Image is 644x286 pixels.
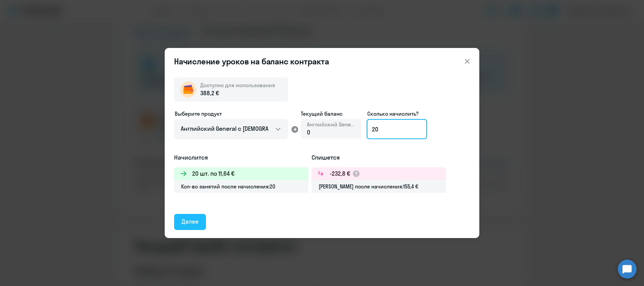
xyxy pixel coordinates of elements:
span: Сколько начислить? [367,110,419,117]
h5: Начислится [174,153,308,162]
span: Английский General [307,121,355,128]
header: Начисление уроков на баланс контракта [165,56,479,67]
span: Текущий баланс [301,110,361,118]
h3: -232,8 € [330,169,350,178]
img: wallet-circle.png [180,81,196,98]
span: Выберите продукт [175,110,222,117]
h3: 20 шт. по 11,64 € [192,169,234,178]
div: [PERSON_NAME] после начисления: 155,4 € [312,180,446,193]
button: Далее [174,214,206,230]
div: Кол-во занятий после начисления: 20 [174,180,308,193]
span: 0 [307,128,310,136]
span: Доступно для использования [200,82,275,89]
span: 388,2 € [200,89,219,98]
div: Далее [181,217,199,226]
h5: Спишется [312,153,446,162]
